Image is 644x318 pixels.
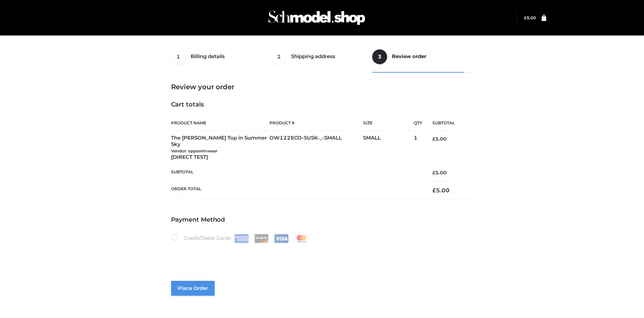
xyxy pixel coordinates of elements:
th: Product # [269,115,363,131]
span: £ [432,136,435,142]
small: Vendor: oppswimwear [171,148,217,153]
h4: Cart totals [171,101,473,108]
h3: Review your order [171,83,473,91]
span: £ [432,170,435,176]
th: Product Name [171,115,270,131]
td: SMALL [363,131,414,165]
a: £5.00 [524,15,536,20]
label: Credit/Debit Cards [171,234,309,243]
td: 1 [414,131,422,165]
span: £ [432,187,436,194]
img: Schmodel Admin 964 [266,4,367,31]
img: Discover [254,234,269,243]
iframe: Secure payment input frame [170,242,472,266]
td: The [PERSON_NAME] Top in Summer Sky [DIRECT TEST] [171,131,270,165]
span: £ [524,15,527,20]
button: Place order [171,281,215,296]
bdi: 5.00 [432,170,447,176]
img: Amex [234,234,249,243]
th: Size [363,116,410,131]
img: Visa [274,234,289,243]
bdi: 5.00 [432,187,450,194]
bdi: 5.00 [432,136,447,142]
td: OW122ECO-SUSK-_-SMALL [269,131,363,165]
bdi: 5.00 [524,15,536,20]
th: Qty [414,115,422,131]
th: Order Total [171,181,423,199]
h4: Payment Method [171,216,473,224]
th: Subtotal [422,116,473,131]
th: Subtotal [171,165,423,181]
img: Mastercard [294,234,309,243]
